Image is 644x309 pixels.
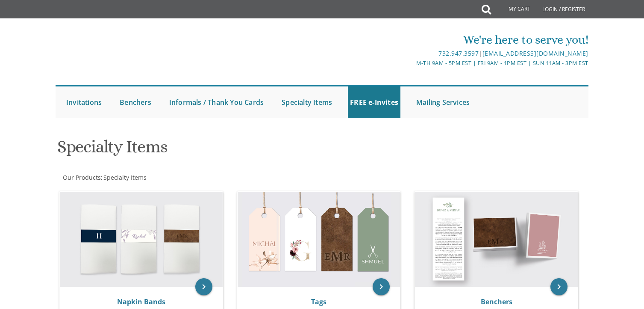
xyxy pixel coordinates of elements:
[57,137,406,163] h1: Specialty Items
[62,173,101,181] a: Our Products
[482,49,588,57] a: [EMAIL_ADDRESS][DOMAIN_NAME]
[238,192,400,287] img: Tags
[60,192,223,287] img: Napkin Bands
[56,173,322,182] div: :
[490,1,536,18] a: My Cart
[311,297,326,306] a: Tags
[550,278,568,295] a: keyboard_arrow_right
[348,86,400,118] a: FREE e-Invites
[373,278,390,295] a: keyboard_arrow_right
[103,173,147,181] span: Specialty Items
[481,297,512,306] a: Benchers
[118,86,153,118] a: Benchers
[64,86,104,118] a: Invitations
[234,59,588,68] div: M-Th 9am - 5pm EST | Fri 9am - 1pm EST | Sun 11am - 3pm EST
[234,31,588,48] div: We're here to serve you!
[117,297,165,306] a: Napkin Bands
[414,86,472,118] a: Mailing Services
[167,86,266,118] a: Informals / Thank You Cards
[195,278,212,295] a: keyboard_arrow_right
[279,86,334,118] a: Specialty Items
[234,48,588,59] div: |
[415,192,578,287] img: Benchers
[438,49,479,57] a: 732.947.3597
[103,173,147,181] a: Specialty Items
